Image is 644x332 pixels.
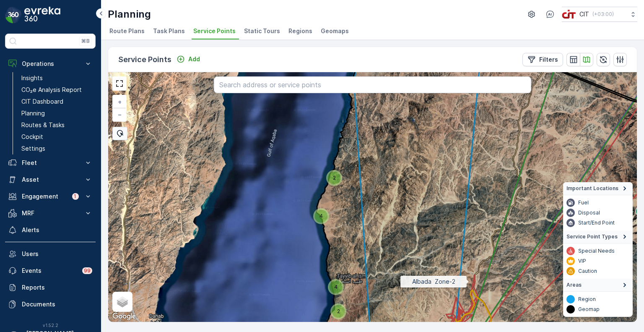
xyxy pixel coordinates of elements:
[578,209,600,216] p: Disposal
[288,27,312,35] span: Regions
[21,121,65,129] p: Routes & Tasks
[563,182,633,195] summary: Important Locations
[5,262,96,279] a: Events99
[81,38,90,44] p: ⌘B
[578,258,586,264] p: VIP
[315,210,320,215] div: 4
[578,296,596,303] p: Region
[214,76,531,93] input: Search address or service points
[22,283,92,292] p: Reports
[22,267,77,275] p: Events
[173,54,203,64] button: Add
[21,97,63,106] p: CIT Dashboard
[21,144,45,153] p: Settings
[108,8,151,21] p: Planning
[113,108,126,121] a: Zoom Out
[193,27,236,35] span: Service Points
[5,296,96,313] a: Documents
[24,7,60,24] img: logo_dark-DEwI_e13.png
[22,192,67,201] p: Engagement
[562,7,637,22] button: CIT(+03:00)
[5,279,96,296] a: Reports
[21,133,43,141] p: Cockpit
[22,250,92,258] p: Users
[5,246,96,262] a: Users
[328,172,340,184] div: 2
[22,226,92,234] p: Alerts
[5,7,22,24] img: logo
[118,111,122,118] span: −
[566,233,618,240] span: Service Point Types
[578,220,615,226] p: Start/End Point
[22,60,79,68] p: Operations
[22,300,92,308] p: Documents
[539,55,558,64] p: Filters
[332,305,345,318] div: 2
[113,96,126,108] a: Zoom In
[5,222,96,238] a: Alerts
[332,305,337,310] div: 2
[22,159,79,167] p: Fleet
[18,72,96,84] a: Insights
[18,119,96,131] a: Routes & Tasks
[21,74,43,82] p: Insights
[21,86,82,94] p: CO₂e Analysis Report
[330,281,342,293] div: 4
[321,27,349,35] span: Geomaps
[113,77,126,90] a: View Fullscreen
[330,281,335,286] div: 4
[109,27,145,35] span: Route Plans
[578,199,589,206] p: Fuel
[118,98,122,105] span: +
[562,10,576,19] img: cit-logo_pOk6rL0.png
[244,27,280,35] span: Static Tours
[5,188,96,205] button: Engagement1
[112,127,127,140] div: Bulk Select
[592,11,614,18] p: ( +03:00 )
[578,306,600,313] p: Geomap
[18,131,96,143] a: Cockpit
[18,96,96,107] a: CIT Dashboard
[73,193,77,200] p: 1
[578,268,597,274] p: Caution
[328,172,333,177] div: 2
[22,209,79,217] p: MRF
[315,210,327,222] div: 4
[566,282,582,288] span: Areas
[579,10,589,18] p: CIT
[22,175,79,184] p: Asset
[18,107,96,119] a: Planning
[118,54,171,65] p: Service Points
[21,109,45,118] p: Planning
[5,205,96,222] button: MRF
[18,143,96,154] a: Settings
[18,84,96,96] a: CO₂e Analysis Report
[110,311,138,322] img: Google
[578,248,615,254] p: Special Needs
[113,293,132,311] a: Layers
[5,171,96,188] button: Asset
[522,53,563,66] button: Filters
[563,230,633,243] summary: Service Point Types
[566,185,618,192] span: Important Locations
[5,154,96,171] button: Fleet
[110,311,138,322] a: Open this area in Google Maps (opens a new window)
[188,55,200,63] p: Add
[563,279,633,292] summary: Areas
[5,55,96,72] button: Operations
[5,323,96,328] span: v 1.52.2
[153,27,185,35] span: Task Plans
[83,267,91,274] p: 99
